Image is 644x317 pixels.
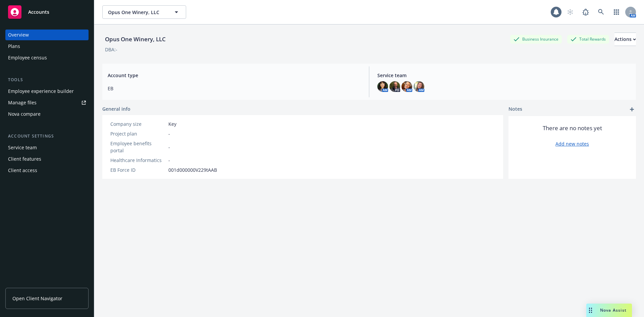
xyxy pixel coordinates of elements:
[28,9,49,15] span: Accounts
[5,76,89,83] div: Tools
[628,105,636,113] a: add
[594,5,608,19] a: Search
[401,81,412,92] img: photo
[510,35,562,43] div: Business Insurance
[8,52,47,63] div: Employee census
[168,120,176,127] span: Key
[610,5,623,19] a: Switch app
[8,41,20,52] div: Plans
[168,166,217,173] span: 001d000000V229tAAB
[110,166,166,173] div: EB Force ID
[5,154,89,164] a: Client features
[600,307,627,313] span: Nova Assist
[110,140,166,154] div: Employee benefits portal
[12,295,62,302] span: Open Client Navigator
[614,33,636,46] div: Actions
[8,154,41,164] div: Client features
[5,133,89,140] div: Account settings
[102,5,186,19] button: Opus One Winery, LLC
[555,140,589,147] a: Add new notes
[8,86,74,97] div: Employee experience builder
[586,304,632,317] button: Nova Assist
[8,142,37,153] div: Service team
[563,5,577,19] a: Start snowing
[168,130,170,137] span: -
[586,304,595,317] div: Drag to move
[377,72,631,79] span: Service team
[102,35,168,44] div: Opus One Winery, LLC
[108,72,361,79] span: Account type
[110,157,166,164] div: Healthcare Informatics
[105,46,117,53] div: DBA: -
[508,105,522,113] span: Notes
[543,124,602,132] span: There are no notes yet
[5,86,89,97] a: Employee experience builder
[110,130,166,137] div: Project plan
[5,52,89,63] a: Employee census
[5,109,89,119] a: Nova compare
[108,9,166,16] span: Opus One Winery, LLC
[8,97,37,108] div: Manage files
[168,157,170,164] span: -
[614,33,636,46] button: Actions
[5,3,89,21] a: Accounts
[108,85,361,92] span: EB
[5,41,89,52] a: Plans
[389,81,400,92] img: photo
[5,142,89,153] a: Service team
[110,120,166,127] div: Company size
[168,144,170,151] span: -
[8,165,37,176] div: Client access
[5,97,89,108] a: Manage files
[414,81,424,92] img: photo
[5,165,89,176] a: Client access
[8,109,41,119] div: Nova compare
[8,30,29,40] div: Overview
[5,30,89,40] a: Overview
[579,5,592,19] a: Report a Bug
[102,105,130,112] span: General info
[567,35,609,43] div: Total Rewards
[377,81,388,92] img: photo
